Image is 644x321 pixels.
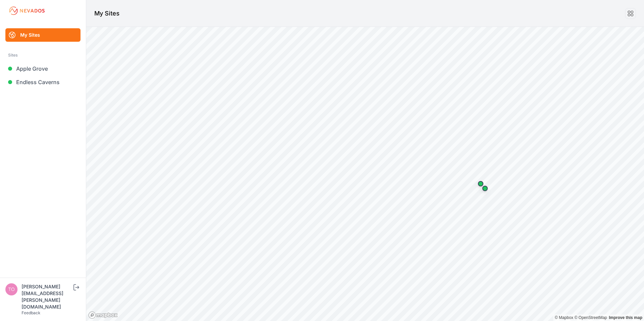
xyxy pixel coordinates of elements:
[94,9,120,18] h1: My Sites
[5,28,80,42] a: My Sites
[22,283,72,310] div: [PERSON_NAME][EMAIL_ADDRESS][PERSON_NAME][DOMAIN_NAME]
[609,315,642,320] a: Map feedback
[8,51,78,59] div: Sites
[5,75,80,89] a: Endless Caverns
[88,311,118,319] a: Mapbox logo
[555,315,573,320] a: Mapbox
[5,62,80,75] a: Apple Grove
[474,177,487,190] div: Map marker
[5,283,18,295] img: tomasz.barcz@energix-group.com
[574,315,607,320] a: OpenStreetMap
[8,5,46,16] img: Nevados
[86,27,644,321] canvas: Map
[22,310,40,315] a: Feedback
